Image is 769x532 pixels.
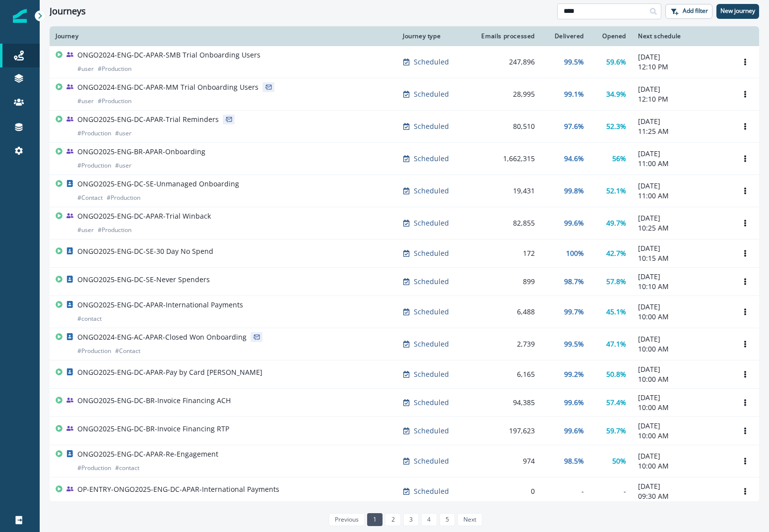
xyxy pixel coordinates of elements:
button: Options [737,454,753,469]
p: Scheduled [414,398,449,408]
p: # user [115,161,131,171]
p: 94.6% [564,154,584,164]
a: Page 1 is your current page [367,513,383,526]
a: ONGO2025-ENG-BR-APAR-Onboarding#Production#userScheduled1,662,31594.6%56%[DATE]11:00 AMOptions [50,143,759,175]
p: 99.6% [564,218,584,228]
p: 99.1% [564,89,584,99]
div: Opened [596,32,626,40]
div: 1,662,315 [477,154,535,164]
p: Scheduled [414,339,449,349]
div: Delivered [547,32,584,40]
p: 99.6% [564,426,584,436]
div: 94,385 [477,398,535,408]
img: Inflection [13,9,27,23]
p: 57.4% [606,398,626,408]
p: 59.6% [606,57,626,67]
button: New journey [716,4,759,19]
p: [DATE] [638,451,725,461]
div: Emails processed [477,32,535,40]
button: Options [737,151,753,166]
p: 10:00 AM [638,403,725,413]
button: Options [737,183,753,198]
p: # Production [98,64,131,74]
p: # Contact [115,346,140,356]
p: 50% [612,456,626,466]
p: [DATE] [638,243,725,253]
p: # contact [77,314,102,324]
p: ONGO2025-ENG-DC-SE-Unmanaged Onboarding [77,179,239,189]
button: Options [737,367,753,382]
p: 49.7% [606,218,626,228]
p: ONGO2025-ENG-DC-APAR-Pay by Card [PERSON_NAME] [77,367,262,377]
p: [DATE] [638,149,725,159]
div: Next schedule [638,32,725,40]
p: [DATE] [638,181,725,191]
p: 52.3% [606,121,626,131]
p: ONGO2025-ENG-DC-APAR-Trial Winback [77,211,211,221]
div: 6,165 [477,369,535,379]
div: 6,488 [477,307,535,317]
p: ONGO2025-ENG-DC-APAR-International Payments [77,300,243,310]
p: Scheduled [414,186,449,196]
p: 12:10 PM [638,62,725,72]
div: 80,510 [477,121,535,131]
p: Scheduled [414,486,449,496]
p: Scheduled [414,277,449,287]
p: ONGO2024-ENG-AC-APAR-Closed Won Onboarding [77,332,247,342]
p: [DATE] [638,213,725,223]
p: 100% [566,248,584,258]
p: 98.7% [564,277,584,287]
p: 42.7% [606,248,626,258]
p: # Production [98,225,131,235]
p: 56% [612,154,626,164]
p: Scheduled [414,154,449,164]
p: 10:00 AM [638,374,725,384]
ul: Pagination [326,513,483,526]
a: ONGO2025-ENG-DC-APAR-Trial Reminders#Production#userScheduled80,51097.6%52.3%[DATE]11:25 AMOptions [50,111,759,143]
p: # user [115,128,131,138]
p: 99.2% [564,369,584,379]
p: 99.7% [564,307,584,317]
p: 10:25 AM [638,223,725,233]
div: 974 [477,456,535,466]
div: 0 [477,486,535,496]
p: ONGO2025-ENG-DC-BR-Invoice Financing RTP [77,424,229,434]
button: Options [737,423,753,438]
button: Options [737,337,753,352]
p: # Production [77,346,111,356]
div: 28,995 [477,89,535,99]
button: Options [737,274,753,289]
p: Add filter [683,7,708,14]
p: 99.8% [564,186,584,196]
p: Scheduled [414,426,449,436]
p: 45.1% [606,307,626,317]
button: Options [737,87,753,102]
button: Add filter [665,4,712,19]
p: 52.1% [606,186,626,196]
p: 11:00 AM [638,159,725,169]
p: 10:15 AM [638,253,725,263]
p: New journey [720,7,755,14]
p: Scheduled [414,248,449,258]
div: Journey [56,32,391,40]
p: # user [77,225,94,235]
div: 19,431 [477,186,535,196]
p: [DATE] [638,481,725,491]
div: - [596,486,626,496]
p: 10:00 AM [638,431,725,441]
a: ONGO2025-ENG-DC-SE-Never SpendersScheduled89998.7%57.8%[DATE]10:10 AMOptions [50,268,759,296]
div: 2,739 [477,339,535,349]
p: 97.6% [564,121,584,131]
p: 50.8% [606,369,626,379]
p: 34.9% [606,89,626,99]
p: # Contact [77,193,103,203]
p: Scheduled [414,307,449,317]
div: 247,896 [477,57,535,67]
p: # Production [77,463,111,473]
a: ONGO2025-ENG-DC-APAR-Re-Engagement#Production#contactScheduled97498.5%50%[DATE]10:00 AMOptions [50,445,759,477]
button: Options [737,246,753,261]
p: 99.5% [564,57,584,67]
button: Options [737,484,753,499]
p: ONGO2025-ENG-DC-SE-Never Spenders [77,275,210,285]
p: ONGO2025-ENG-DC-BR-Invoice Financing ACH [77,396,231,406]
